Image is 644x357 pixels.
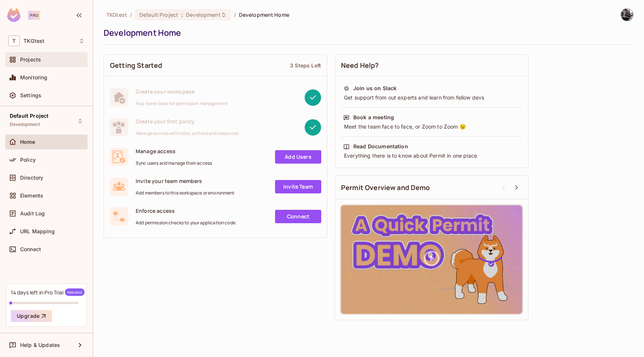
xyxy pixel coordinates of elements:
div: Development Home [104,27,630,38]
span: Default Project [10,113,48,119]
img: SReyMgAAAABJRU5ErkJggg== [7,8,20,22]
span: T [8,35,20,46]
a: Add Users [275,150,321,164]
span: Need Help? [341,61,379,70]
span: Welcome! [65,288,85,296]
span: Directory [20,175,43,181]
span: Policy [20,157,36,163]
span: Elements [20,193,43,199]
span: Audit Log [20,211,45,217]
span: Getting Started [110,61,162,70]
span: Development [186,11,220,18]
img: Thomas Girard [621,9,633,21]
span: : [181,12,183,18]
span: the active workspace [107,11,127,18]
span: Enforce access [136,207,236,214]
div: Read Documentation [353,143,408,150]
span: Manage access with roles, actions and resources [136,130,239,136]
div: 3 Steps Left [290,62,321,69]
div: Get support from out experts and learn from fellow devs [343,94,520,101]
button: Upgrade [11,310,52,322]
li: / [130,11,132,18]
span: Add members to this workspace or environment [136,190,235,196]
div: Meet the team face to face, or Zoom to Zoom 😉 [343,123,520,130]
span: Permit Overview and Demo [341,183,430,192]
div: Join us on Slack [353,85,397,92]
div: Pro [28,11,40,20]
span: Create your first policy [136,118,239,125]
span: Your home base for permission management [136,101,228,107]
span: Workspace: TKGtest [23,38,44,44]
span: Sync users and manage their access [136,160,212,166]
span: Create your workspace [136,88,228,95]
span: Development Home [239,11,289,18]
div: Book a meeting [353,114,394,121]
span: Default Project [139,11,178,18]
div: Everything there is to know about Permit in one place [343,152,520,159]
span: Connect [20,246,41,252]
span: Invite your team members [136,177,235,184]
span: Projects [20,57,41,63]
span: Settings [20,92,41,98]
span: Development [10,121,40,127]
div: 14 days left in Pro Trial [11,288,85,296]
span: Monitoring [20,75,48,80]
span: Add permission checks to your application code [136,220,236,226]
a: Connect [275,210,321,223]
span: Manage access [136,148,212,155]
li: / [234,11,236,18]
span: Help & Updates [20,342,60,348]
span: Home [20,139,35,145]
a: Invite Team [275,180,321,193]
span: URL Mapping [20,228,55,234]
